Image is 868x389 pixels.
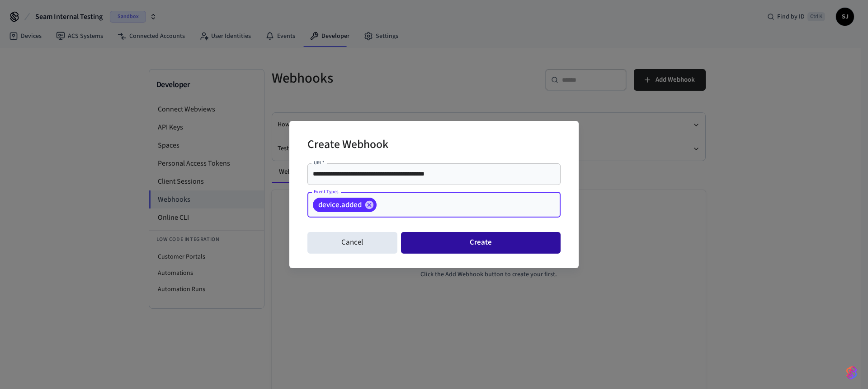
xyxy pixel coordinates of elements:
[307,132,388,159] h2: Create Webhook
[313,198,377,212] div: device.added
[314,159,324,166] label: URL
[307,232,397,254] button: Cancel
[846,366,857,380] img: SeamLogoGradient.69752ec5.svg
[314,188,339,195] label: Event Types
[401,232,561,254] button: Create
[313,200,367,209] span: device.added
